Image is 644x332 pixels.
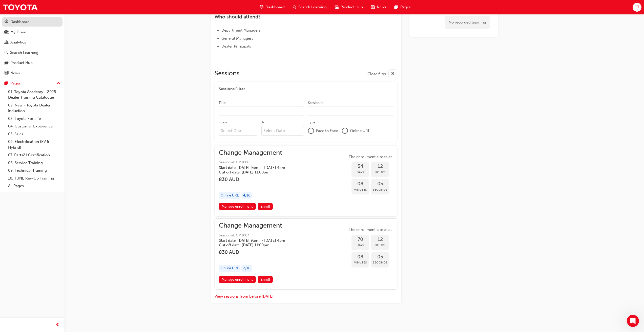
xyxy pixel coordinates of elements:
div: Analytics [10,39,26,45]
button: View sessions from before [DATE] [215,294,274,299]
span: 05 [371,254,389,260]
span: cross-icon [391,71,395,77]
a: 07. Parts21 Certification [6,151,63,159]
a: guage-iconDashboard [256,2,289,12]
button: Change ManagementSession id: CM1007Start date: [DATE] 9am , - [DATE] 4pm Cut off date: [DATE] 11:... [219,223,393,285]
a: Product Hub [2,58,63,68]
a: 04. Customer Experience [6,122,63,130]
span: Close filter [367,71,386,77]
span: search-icon [293,4,296,10]
a: car-iconProduct Hub [331,2,367,12]
a: 02. New - Toyota Dealer Induction [6,101,63,115]
span: Change Management [219,223,293,229]
span: pages-icon [5,81,8,86]
a: 05. Sales [6,130,63,138]
a: pages-iconPages [390,2,415,12]
h5: Start date: [DATE] 9am , - [DATE] 4pm [219,165,285,170]
button: Pages [2,79,63,88]
div: Pages [10,80,21,86]
div: Type [308,120,316,125]
a: 08. Service Training [6,159,63,167]
iframe: Intercom live chat [627,315,639,327]
button: Enroll [258,276,273,283]
button: Close filter [367,69,397,78]
span: Search Learning [298,4,327,10]
span: The enrollment closes at [347,154,393,160]
h5: Start date: [DATE] 9am , - [DATE] 4pm [219,238,285,243]
h3: 830 AUD [219,249,293,255]
span: news-icon [5,71,8,76]
span: Days [351,169,369,175]
span: 08 [351,181,369,187]
span: Minutes [351,187,369,193]
span: Pages [400,4,411,10]
span: search-icon [5,51,8,55]
a: Manage enrollment [219,203,256,210]
span: Enroll [261,277,270,282]
button: DashboardMy TeamAnalyticsSearch LearningProduct HubNews [2,16,63,79]
a: Analytics [2,38,63,47]
button: CT [633,3,641,12]
span: car-icon [5,61,8,65]
h2: Sessions [215,69,239,78]
span: Face to Face [316,128,338,134]
a: News [2,69,63,78]
span: 08 [351,254,369,260]
span: News [377,4,386,10]
div: 4 / 16 [241,192,252,199]
span: Sessions Filter [219,86,245,92]
span: 12 [371,164,389,169]
span: Department Managers [221,28,261,33]
div: From [219,120,227,125]
a: 06. Electrification (EV & Hybrid) [6,138,63,151]
a: search-iconSearch Learning [289,2,331,12]
span: Minutes [351,260,369,265]
a: 10. TUNE Rev-Up Training [6,174,63,182]
h5: Cut off date: [DATE] 11:00pm [219,170,285,174]
a: My Team [2,28,63,37]
span: prev-icon [56,322,59,328]
div: No recorded learning [445,16,490,29]
a: 03. Toyota For Life [6,115,63,123]
a: Dashboard [2,17,63,27]
span: The enrollment closes at [347,227,393,233]
span: 12 [371,237,389,242]
span: General Managers [221,36,253,41]
span: Days [351,242,369,248]
div: 2 / 16 [241,265,252,272]
span: Change Management [219,150,293,156]
span: Enroll [261,204,270,209]
a: 01. Toyota Academy - 2025 Dealer Training Catalogue [6,88,63,101]
img: Trak [3,2,38,13]
div: Dashboard [10,19,30,25]
h5: Cut off date: [DATE] 11:00pm [219,243,285,247]
span: 05 [371,181,389,187]
span: Seconds [371,187,389,193]
div: Search Learning [10,50,38,56]
span: pages-icon [394,4,398,10]
span: 70 [351,237,369,242]
span: people-icon [5,30,8,35]
input: Session Id [308,106,393,116]
div: Session Id [308,100,323,105]
button: Change ManagementSession id: CM1006Start date: [DATE] 9am , - [DATE] 4pm Cut off date: [DATE] 11:... [219,150,393,212]
span: Hours [371,242,389,248]
a: 09. Technical Training [6,167,63,174]
div: Title [219,100,226,105]
span: 54 [351,164,369,169]
input: Title [219,106,304,116]
span: Who should attend? [215,14,261,20]
div: Product Hub [10,60,33,66]
div: To [261,120,265,125]
div: Online URL [219,192,240,199]
a: All Pages [6,182,63,190]
span: guage-icon [5,20,8,24]
h3: 830 AUD [219,176,293,182]
a: news-iconNews [367,2,390,12]
span: up-icon [57,80,60,87]
span: Dealer Principals [221,44,251,49]
span: Product Hub [341,4,363,10]
span: Seconds [371,260,389,265]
